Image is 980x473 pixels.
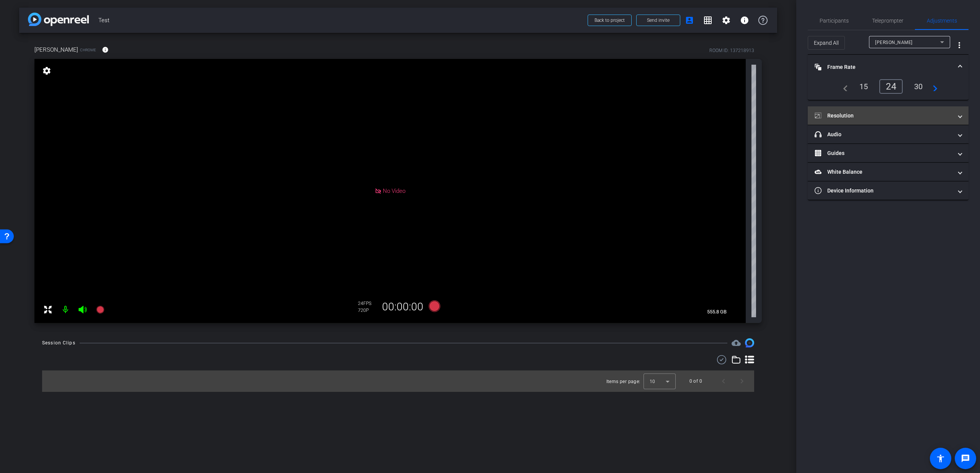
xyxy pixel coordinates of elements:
mat-icon: settings [722,16,731,25]
span: Destinations for your clips [732,338,741,347]
button: Expand All [808,36,845,50]
div: Frame Rate [808,79,969,100]
mat-icon: settings [41,66,52,75]
mat-expansion-panel-header: Guides [808,144,969,162]
img: app-logo [28,13,89,26]
span: Chrome [80,47,96,53]
mat-panel-title: Device Information [815,187,952,195]
mat-panel-title: White Balance [815,168,952,176]
mat-icon: info [740,16,749,25]
div: Session Clips [42,339,75,347]
mat-icon: info [102,46,109,53]
span: Send invite [647,17,670,23]
span: Participants [820,18,849,23]
button: Send invite [636,15,680,26]
mat-expansion-panel-header: Resolution [808,106,969,125]
mat-icon: navigate_next [928,82,938,91]
mat-panel-title: Audio [815,130,952,139]
mat-panel-title: Frame Rate [815,63,952,71]
mat-icon: accessibility [936,454,945,463]
mat-panel-title: Guides [815,149,952,157]
mat-icon: grid_on [703,16,712,25]
div: 0 of 0 [689,377,702,385]
div: ROOM ID: 137218913 [709,47,754,54]
mat-icon: cloud_upload [732,338,741,347]
span: [PERSON_NAME] [34,46,78,54]
button: More Options for Adjustments Panel [950,36,969,54]
span: Back to project [595,18,625,23]
span: Test [98,13,583,28]
button: Next page [733,372,751,390]
div: 720P [358,307,377,313]
button: Back to project [588,15,632,26]
div: 15 [854,80,874,93]
mat-icon: more_vert [955,41,964,50]
div: 00:00:00 [377,300,428,313]
img: Session clips [745,338,754,347]
mat-expansion-panel-header: Device Information [808,181,969,200]
mat-icon: navigate_before [839,82,848,91]
span: No Video [383,188,405,194]
mat-icon: account_box [685,16,694,25]
div: Items per page: [606,378,640,385]
span: Expand All [814,36,839,50]
mat-panel-title: Resolution [815,112,952,120]
div: 30 [908,80,929,93]
mat-icon: message [961,454,970,463]
span: Teleprompter [872,18,903,23]
div: 24 [358,300,377,307]
mat-expansion-panel-header: White Balance [808,163,969,181]
span: 555.8 GB [704,307,729,316]
div: 24 [879,79,903,94]
button: Previous page [714,372,733,390]
mat-expansion-panel-header: Audio [808,125,969,144]
span: [PERSON_NAME] [875,40,913,45]
mat-expansion-panel-header: Frame Rate [808,55,969,79]
span: Adjustments [927,18,957,23]
span: FPS [363,301,371,306]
